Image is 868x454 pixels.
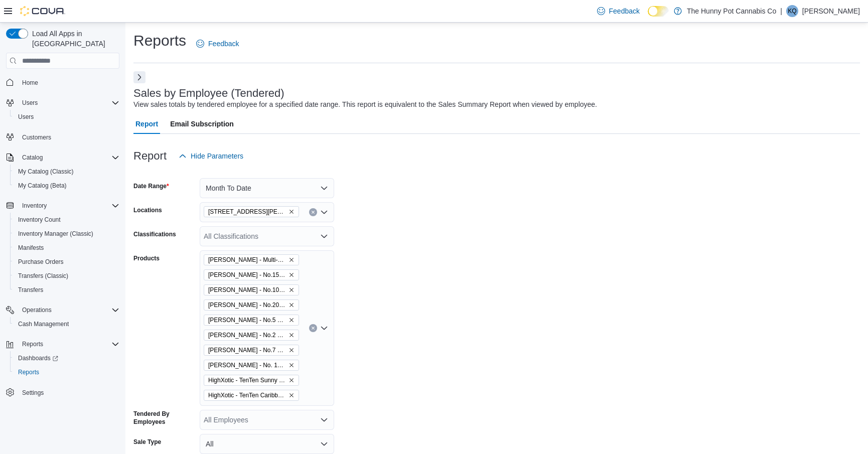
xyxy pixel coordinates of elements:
[309,324,317,332] button: Clear input
[191,151,243,161] span: Hide Parameters
[309,208,317,216] button: Clear input
[14,318,119,330] span: Cash Management
[18,131,55,143] a: Customers
[18,304,119,316] span: Operations
[14,242,119,254] span: Manifests
[133,99,597,110] div: View sales totals by tendered employee for a specified date range. This report is equivalent to t...
[10,365,123,379] button: Reports
[2,303,123,317] button: Operations
[133,150,167,162] h3: Report
[10,179,123,193] button: My Catalog (Beta)
[18,304,56,316] button: Operations
[288,332,295,338] button: Remove Glenn's - No.2 Lights Out Soft Chews - 6 x 2:5:5:10 from selection in this group
[18,97,119,109] span: Users
[22,202,47,210] span: Inventory
[133,230,176,238] label: Classifications
[10,283,123,297] button: Transfers
[18,386,119,399] span: Settings
[14,366,119,378] span: Reports
[14,270,72,282] a: Transfers (Classic)
[14,270,119,282] span: Transfers (Classic)
[133,71,146,83] button: Next
[18,320,69,328] span: Cash Management
[14,366,43,378] a: Reports
[192,34,243,54] a: Feedback
[320,232,328,240] button: Open list of options
[2,337,123,351] button: Reports
[14,256,119,268] span: Purchase Orders
[288,209,295,215] button: Remove 100 Jamieson Pkwy from selection in this group
[20,6,65,16] img: Cova
[28,29,119,49] span: Load All Apps in [GEOGRAPHIC_DATA]
[14,284,119,296] span: Transfers
[288,347,295,353] button: Remove Glenn's - No.7 Cotton Clouds Delta 9 Soft Chew - 1 x 10:0 from selection in this group
[2,199,123,213] button: Inventory
[593,1,644,21] a: Feedback
[204,360,299,371] span: Glenn's - No. 12 Soda Pop Delta 9 Soft Chews - 4 x 2.5:0
[18,152,47,164] button: Catalog
[18,244,44,252] span: Manifests
[18,131,119,143] span: Customers
[14,214,119,226] span: Inventory Count
[208,207,286,217] span: [STREET_ADDRESS][PERSON_NAME]
[10,255,123,269] button: Purchase Orders
[133,438,161,446] label: Sale Type
[10,317,123,331] button: Cash Management
[208,270,286,280] span: [PERSON_NAME] - No.15 Delta 9 Distillate Watermelon Gummy - 1 x 10:0
[18,338,47,350] button: Reports
[288,362,295,368] button: Remove Glenn's - No. 12 Soda Pop Delta 9 Soft Chews - 4 x 2.5:0 from selection in this group
[22,389,44,397] span: Settings
[2,150,123,165] button: Catalog
[22,133,51,141] span: Customers
[204,299,299,311] span: Glenn's - No.20 Peach Delta 9 Soft Chew - 1 x 10:0
[288,272,295,278] button: Remove Glenn's - No.15 Delta 9 Distillate Watermelon Gummy - 1 x 10:0 from selection in this group
[208,345,286,355] span: [PERSON_NAME] - No.7 Cotton Clouds Delta 9 Soft Chew - 1 x 10:0
[18,338,119,350] span: Reports
[786,5,798,17] div: Kobee Quinn
[18,387,48,399] a: Settings
[22,306,52,314] span: Operations
[10,110,123,124] button: Users
[6,71,119,426] nav: Complex example
[288,392,295,398] button: Remove HighXotic - TenTen Caribbean Chill Live Rosin Gummy - 1 x 10:0 from selection in this group
[320,208,328,216] button: Open list of options
[609,6,640,16] span: Feedback
[204,330,299,341] span: Glenn's - No.2 Lights Out Soft Chews - 6 x 2:5:5:10
[648,6,669,17] input: Dark Mode
[200,178,334,198] button: Month To Date
[18,113,34,121] span: Users
[320,324,328,332] button: Open list of options
[208,375,286,385] span: HighXotic - TenTen Sunny Drift Live Rosin Gummy - 1 x 10:0
[14,111,119,123] span: Users
[204,206,299,217] span: 100 Jamieson Pkwy
[18,216,61,224] span: Inventory Count
[208,315,286,325] span: [PERSON_NAME] - No.5 White Freeze Resin Triple Flavoured Soft Chews - 2 x 5:0
[14,166,78,178] a: My Catalog (Classic)
[200,434,334,454] button: All
[133,87,284,99] h3: Sales by Employee (Tendered)
[204,390,299,401] span: HighXotic - TenTen Caribbean Chill Live Rosin Gummy - 1 x 10:0
[288,302,295,308] button: Remove Glenn's - No.20 Peach Delta 9 Soft Chew - 1 x 10:0 from selection in this group
[14,318,73,330] a: Cash Management
[22,99,38,107] span: Users
[14,214,65,226] a: Inventory Count
[687,5,776,17] p: The Hunny Pot Cannabis Co
[18,168,74,176] span: My Catalog (Classic)
[10,165,123,179] button: My Catalog (Classic)
[288,287,295,293] button: Remove Glenn's - No.10 Strawberry Watermelon Rosin Soft Chew - 1 x 10:0 from selection in this group
[204,315,299,326] span: Glenn’s - No.5 White Freeze Resin Triple Flavoured Soft Chews - 2 x 5:0
[10,227,123,241] button: Inventory Manager (Classic)
[802,5,860,17] p: [PERSON_NAME]
[208,360,286,370] span: [PERSON_NAME] - No. 12 Soda Pop Delta 9 Soft Chews - 4 x 2.5:0
[18,152,119,164] span: Catalog
[14,180,71,192] a: My Catalog (Beta)
[14,284,47,296] a: Transfers
[135,114,158,134] span: Report
[10,241,123,255] button: Manifests
[10,269,123,283] button: Transfers (Classic)
[18,258,64,266] span: Purchase Orders
[208,39,239,49] span: Feedback
[18,272,68,280] span: Transfers (Classic)
[14,180,119,192] span: My Catalog (Beta)
[208,300,286,310] span: [PERSON_NAME] - No.20 Peach Delta 9 Soft Chew - 1 x 10:0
